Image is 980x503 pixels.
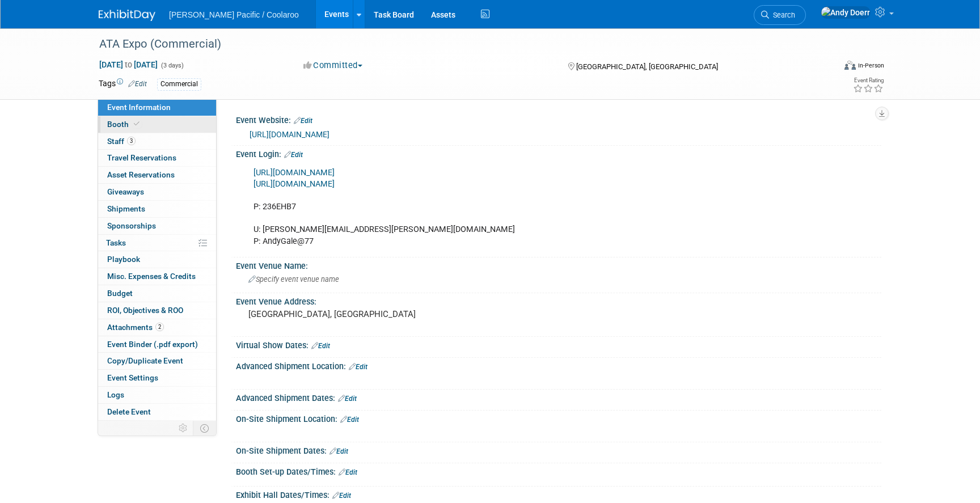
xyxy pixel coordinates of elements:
[98,99,216,116] a: Event Information
[174,421,193,436] td: Personalize Event Tab Strip
[193,421,217,436] td: Toggle Event Tabs
[339,468,357,476] a: Edit
[169,10,299,19] span: [PERSON_NAME] Pacific / Coolaroo
[338,395,357,403] a: Edit
[236,390,881,404] div: Advanced Shipment Dates:
[107,323,164,332] span: Attachments
[294,117,312,125] a: Edit
[155,323,164,331] span: 2
[98,167,216,183] a: Asset Reservations
[98,184,216,200] a: Giveaways
[236,112,881,126] div: Event Website:
[98,370,216,386] a: Event Settings
[107,390,124,399] span: Logs
[107,221,156,230] span: Sponsorships
[236,487,881,501] div: Exhibit Hall Dates/Times:
[107,204,145,213] span: Shipments
[98,116,216,133] a: Booth
[107,137,136,146] span: Staff
[330,447,348,455] a: Edit
[128,80,147,88] a: Edit
[98,133,216,150] a: Staff3
[107,289,133,298] span: Budget
[99,78,147,91] td: Tags
[98,404,216,420] a: Delete Event
[107,120,142,129] span: Booth
[754,5,806,25] a: Search
[107,103,171,112] span: Event Information
[127,137,136,145] span: 3
[236,257,881,272] div: Event Venue Name:
[236,337,881,352] div: Virtual Show Dates:
[349,363,367,371] a: Edit
[340,416,359,424] a: Edit
[98,353,216,369] a: Copy/Duplicate Event
[98,150,216,166] a: Travel Reservations
[123,60,134,69] span: to
[248,309,492,319] pre: [GEOGRAPHIC_DATA], [GEOGRAPHIC_DATA]
[767,59,884,76] div: Event Format
[821,6,871,19] img: Andy Doerr
[311,342,330,350] a: Edit
[299,60,367,71] button: Committed
[107,272,196,281] span: Misc. Expenses & Credits
[332,492,351,500] a: Edit
[98,302,216,319] a: ROI, Objectives & ROO
[248,275,339,284] span: Specify event venue name
[857,61,884,70] div: In-Person
[107,170,175,179] span: Asset Reservations
[95,34,817,54] div: ATA Expo (Commercial)
[98,387,216,403] a: Logs
[98,235,216,251] a: Tasks
[107,187,144,196] span: Giveaways
[844,61,856,70] img: Format-Inperson.png
[107,255,140,264] span: Playbook
[236,358,881,373] div: Advanced Shipment Location:
[769,11,795,19] span: Search
[98,201,216,217] a: Shipments
[576,62,718,71] span: [GEOGRAPHIC_DATA], [GEOGRAPHIC_DATA]
[107,356,183,365] span: Copy/Duplicate Event
[250,130,330,139] a: [URL][DOMAIN_NAME]
[236,442,881,457] div: On-Site Shipment Dates:
[98,319,216,336] a: Attachments2
[107,340,198,349] span: Event Binder (.pdf export)
[98,336,216,353] a: Event Binder (.pdf export)
[254,179,335,189] a: [URL][DOMAIN_NAME]
[236,293,881,307] div: Event Venue Address:
[236,411,881,425] div: On-Site Shipment Location:
[107,407,151,416] span: Delete Event
[246,162,757,253] div: P: 236EHB7 U: [PERSON_NAME][EMAIL_ADDRESS][PERSON_NAME][DOMAIN_NAME] P: AndyGale@77
[107,306,183,315] span: ROI, Objectives & ROO
[236,463,881,478] div: Booth Set-up Dates/Times:
[98,251,216,268] a: Playbook
[254,168,335,177] a: [URL][DOMAIN_NAME]
[284,151,303,159] a: Edit
[134,121,140,127] i: Booth reservation complete
[853,78,884,83] div: Event Rating
[98,268,216,285] a: Misc. Expenses & Credits
[99,10,155,21] img: ExhibitDay
[98,218,216,234] a: Sponsorships
[236,146,881,160] div: Event Login:
[160,62,184,69] span: (3 days)
[98,285,216,302] a: Budget
[107,373,158,382] span: Event Settings
[157,78,201,90] div: Commercial
[107,153,176,162] span: Travel Reservations
[106,238,126,247] span: Tasks
[99,60,158,70] span: [DATE] [DATE]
